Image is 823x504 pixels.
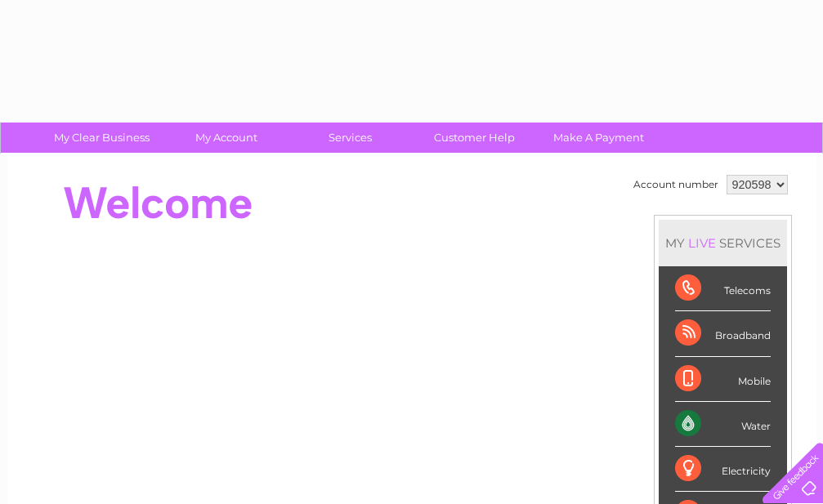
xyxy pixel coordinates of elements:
[629,171,722,198] td: Account number
[685,235,719,251] div: LIVE
[675,311,771,356] div: Broadband
[407,123,542,153] a: Customer Help
[34,123,169,153] a: My Clear Business
[659,220,787,266] div: MY SERVICES
[675,357,771,402] div: Mobile
[675,402,771,447] div: Water
[531,123,666,153] a: Make A Payment
[283,123,418,153] a: Services
[675,447,771,492] div: Electricity
[675,266,771,311] div: Telecoms
[159,123,293,153] a: My Account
